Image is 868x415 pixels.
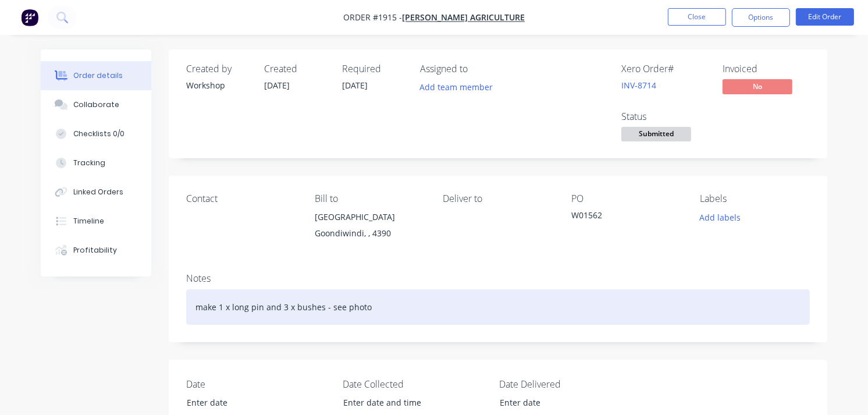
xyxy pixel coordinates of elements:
a: [PERSON_NAME] Agriculture [402,12,525,23]
button: Tracking [41,148,151,178]
div: Created [264,63,328,75]
div: [GEOGRAPHIC_DATA] [315,209,425,225]
button: Add team member [420,79,499,95]
button: Edit Order [796,8,854,26]
div: Labels [700,193,810,204]
button: Order details [41,61,151,90]
button: Submitted [621,127,691,144]
button: Checklists 0/0 [41,119,151,148]
input: Enter date [492,394,636,412]
label: Date Delivered [499,377,645,391]
label: Date [186,377,332,391]
button: Options [732,8,790,27]
div: make 1 x long pin and 3 x bushes - see photo [186,289,810,325]
button: Close [668,8,726,26]
div: Invoiced [723,63,810,75]
div: Collaborate [73,100,119,110]
div: Profitability [73,245,117,256]
button: Collaborate [41,90,151,119]
div: Deliver to [443,193,553,204]
input: Enter date and time [335,394,480,412]
button: Add labels [693,209,747,225]
button: Add team member [414,79,499,95]
div: Created by [186,63,250,75]
div: Required [342,63,406,75]
div: Checklists 0/0 [73,129,124,139]
span: Order #1915 - [343,12,402,23]
div: Order details [73,70,123,81]
span: [DATE] [264,80,290,91]
a: INV-8714 [621,80,656,91]
span: [DATE] [342,80,368,91]
div: Status [621,111,709,122]
div: PO [571,193,681,204]
div: Contact [186,193,296,204]
div: Bill to [315,193,425,204]
img: Factory [21,9,38,26]
div: Notes [186,273,810,284]
div: Goondiwindi, , 4390 [315,225,425,242]
div: Assigned to [420,63,536,75]
span: No [723,79,792,94]
div: Tracking [73,158,105,168]
div: Timeline [73,216,104,226]
div: W01562 [571,209,681,225]
label: Date Collected [343,377,488,391]
button: Timeline [41,207,151,236]
div: Xero Order # [621,63,709,75]
button: Linked Orders [41,178,151,207]
input: Enter date [179,394,323,412]
div: Workshop [186,79,250,91]
div: [GEOGRAPHIC_DATA]Goondiwindi, , 4390 [315,209,425,246]
span: Submitted [621,127,691,141]
button: Profitability [41,236,151,265]
div: Linked Orders [73,187,123,197]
